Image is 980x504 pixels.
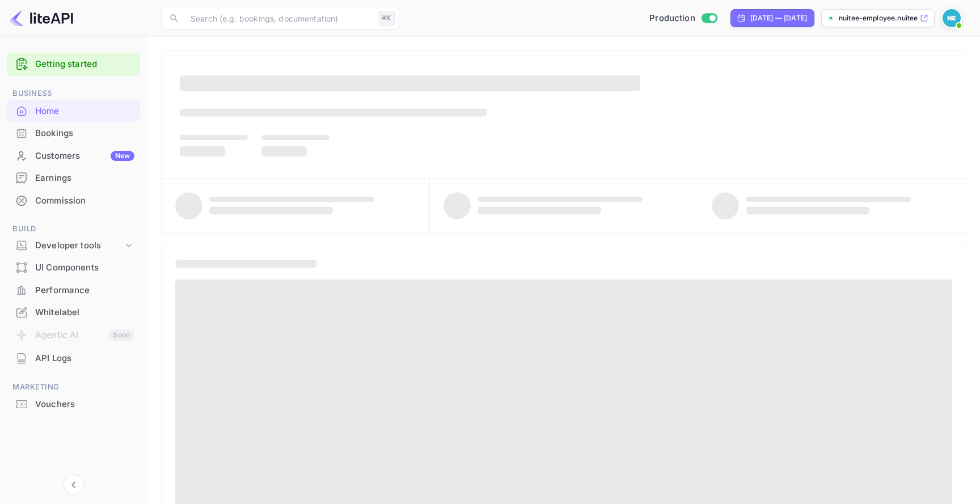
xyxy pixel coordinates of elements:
img: nuitee employee [943,9,961,27]
div: Earnings [35,172,134,185]
div: CustomersNew [7,145,140,167]
div: Home [35,105,134,118]
div: Switch to Sandbox mode [645,12,721,25]
a: Whitelabel [7,302,140,323]
button: Collapse navigation [64,475,84,495]
div: Home [7,100,140,122]
span: Marketing [7,381,140,393]
div: Commission [7,190,140,212]
a: Home [7,100,140,121]
a: UI Components [7,257,140,278]
div: Click to change the date range period [730,9,814,27]
div: Vouchers [7,393,140,416]
div: API Logs [35,352,134,365]
a: Earnings [7,167,140,188]
a: Commission [7,190,140,211]
div: Developer tools [35,239,123,252]
div: Customers [35,150,134,163]
div: Getting started [7,53,140,76]
img: LiteAPI logo [9,9,73,27]
div: New [111,151,134,161]
a: Vouchers [7,393,140,414]
a: Performance [7,279,140,300]
div: Earnings [7,167,140,189]
a: Getting started [35,58,134,71]
span: Production [649,12,695,25]
div: [DATE] — [DATE] [750,13,807,23]
div: Vouchers [35,398,134,411]
div: Whitelabel [35,306,134,319]
span: Business [7,87,140,100]
div: Bookings [35,127,134,140]
div: UI Components [35,261,134,274]
div: Whitelabel [7,302,140,324]
div: Performance [7,279,140,302]
p: nuitee-employee.nuitee... [839,13,918,23]
a: CustomersNew [7,145,140,166]
a: Bookings [7,122,140,143]
input: Search (e.g. bookings, documentation) [184,7,373,29]
div: UI Components [7,257,140,279]
div: ⌘K [378,11,395,26]
a: API Logs [7,348,140,369]
div: API Logs [7,348,140,370]
div: Developer tools [7,236,140,256]
div: Performance [35,284,134,297]
div: Bookings [7,122,140,145]
div: Commission [35,194,134,207]
span: Build [7,223,140,235]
